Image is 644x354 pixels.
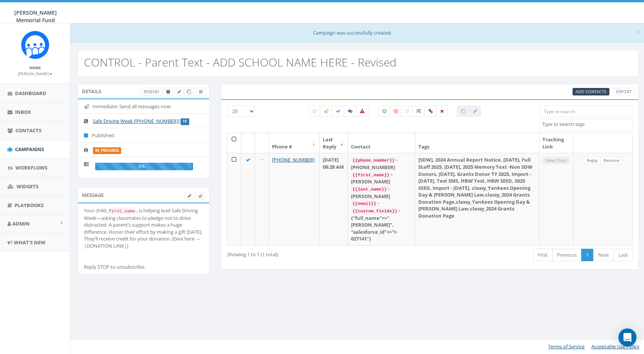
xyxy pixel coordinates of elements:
[351,207,412,242] div: - {"full_name"=>"[PERSON_NAME]", "salesforce_id"=>"I-027141"}
[29,65,41,70] small: Name
[18,71,52,76] small: [PERSON_NAME]
[614,249,633,261] a: Last
[533,249,553,261] a: First
[93,118,179,124] a: Safe Driving Week [[PHONE_NUMBER]]
[17,183,38,190] span: Widgets
[78,188,210,203] div: Message
[548,343,585,350] a: Terms of Service
[93,147,121,154] label: in_progress
[14,9,57,24] span: [PERSON_NAME] Memorial Fund
[636,27,641,38] span: ×
[320,133,348,153] th: Last Reply: activate to sort column ascending
[178,89,181,94] span: Edit Campaign Title
[78,99,209,114] li: Immediate: Send all messages now
[181,118,189,125] label: TF
[573,88,609,96] a: Add Contacts
[351,186,388,193] code: {{last_name}}
[15,127,41,134] span: Contacts
[618,328,636,346] div: Open Intercom Messenger
[424,106,437,117] label: Link Clicked
[198,193,202,198] span: Send Test Message
[78,128,209,143] li: Published
[15,164,47,171] span: Workflows
[436,106,448,117] label: Removed
[390,106,402,117] label: Negative
[356,106,369,117] label: Bounced
[542,121,632,128] textarea: Search
[636,29,641,36] button: Close
[15,146,44,153] span: Campaigns
[84,56,396,68] h2: CONTROL - Parent Text - ADD SCHOOL NAME HERE - Revised
[18,70,52,77] a: [PERSON_NAME]
[351,200,378,207] code: {{email}}
[12,220,30,227] span: Admin
[351,172,391,179] code: {{first_name}}
[539,133,574,153] th: Tracking Link
[187,89,191,94] span: Clone Campaign
[320,153,348,245] td: [DATE] 08:28 AM
[581,249,594,261] a: 1
[415,153,539,245] td: [SDW], 2024 Annual Report Notice, [DATE], Full Staff 2025, [DATE], 2025 Memory Text -Non SDW Dono...
[540,106,633,117] input: Type to search
[199,89,202,94] span: View Campaign Delivery Statistics
[188,193,191,198] span: Edit Campaign Body
[348,133,415,153] th: Contact
[15,202,44,209] span: Playbooks
[584,157,601,165] a: Reply
[166,89,170,94] span: Archive Campaign
[401,106,413,117] label: Neutral
[351,208,399,215] code: {{custom_fields}}
[14,239,46,246] span: What's New
[351,156,412,171] div: - [PHONE_NUMBER]
[15,109,31,115] span: Inbox
[344,106,357,117] label: Replied
[308,106,320,117] label: Pending
[412,106,425,117] label: Mixed
[593,249,614,261] a: Next
[84,104,93,109] i: Immediate: Send all messages now
[269,133,320,153] th: Phone #: activate to sort column ascending
[351,157,396,164] code: {{phone_number}}
[141,88,162,96] a: Resend
[84,133,92,138] i: Published
[332,106,345,117] label: Delivered
[613,88,635,96] a: Export
[21,31,49,59] img: Rally_Corp_Icon.png
[107,208,137,215] code: first_name
[552,249,582,261] a: Previous
[351,185,412,200] div: - [PERSON_NAME]
[15,90,46,97] span: Dashboard
[272,156,314,163] a: [PHONE_NUMBER]
[320,106,333,117] label: Sending
[78,84,210,99] div: Details
[95,163,193,170] div: 0%
[378,106,390,117] label: Positive
[415,133,539,153] th: Tags
[227,248,389,258] div: Showing 1 to 1 (1 total)
[576,89,606,94] span: Add Contacts
[351,171,412,185] div: - [PERSON_NAME]
[591,343,639,350] a: Acceptable Use Policy
[84,207,204,270] div: Your child, , is helping lead Safe Driving Week—asking classmates to pledge not to drive distract...
[351,200,412,207] div: -
[576,89,606,94] span: CSV files only
[600,157,622,165] a: Remove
